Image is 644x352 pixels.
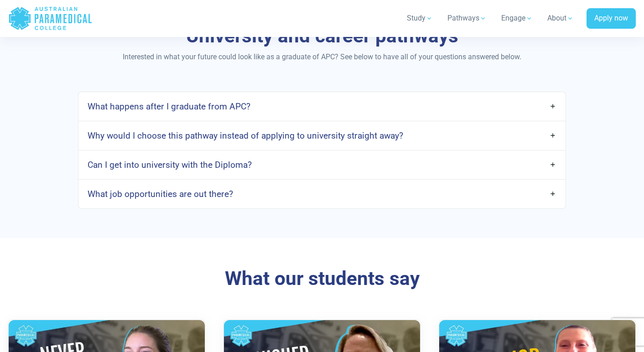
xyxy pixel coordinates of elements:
a: What job opportunities are out there? [78,183,566,205]
h4: What job opportunities are out there? [88,189,233,199]
h4: Why would I choose this pathway instead of applying to university straight away? [88,130,403,141]
a: What happens after I graduate from APC? [78,96,566,117]
a: Why would I choose this pathway instead of applying to university straight away? [78,125,566,146]
a: Can I get into university with the Diploma? [78,154,566,176]
a: Apply now [587,8,636,29]
a: Australian Paramedical College [8,4,93,33]
h3: What our students say [55,267,589,290]
a: Engage [496,5,538,31]
h4: Can I get into university with the Diploma? [88,160,252,170]
a: Pathways [442,5,492,31]
a: Study [401,5,438,31]
a: About [542,5,579,31]
h4: What happens after I graduate from APC? [88,101,250,112]
p: Interested in what your future could look like as a graduate of APC? See below to have all of you... [55,52,589,62]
